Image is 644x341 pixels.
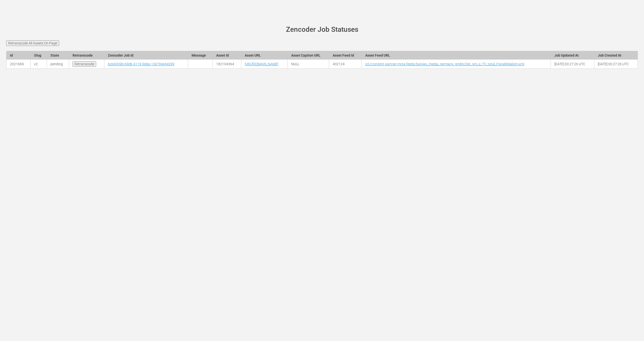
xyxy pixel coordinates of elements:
td: [DATE] 00:27:26 UTC [594,60,638,69]
td: NULL [287,60,329,69]
h1: Zencoder Job Statuses [13,26,631,34]
th: Job Created At [594,51,638,60]
th: Asset Feed Id [329,51,362,60]
th: Asset Caption URL [287,51,329,60]
td: 2021669 [6,60,31,69]
td: v2 [30,60,47,69]
th: Asset Id [213,51,241,60]
th: Asset Feed URL [362,51,551,60]
td: 182104364 [213,60,241,69]
th: Zencoder Job Id [104,51,188,60]
a: 6cb4009b-69db-4119-9dea-13e794e44099 [108,62,174,66]
th: Message [188,51,213,60]
td: 432124 [329,60,362,69]
a: s3://content-partner-mrss-feeds/banijay_media_germany_gmbh/Der_gro_e_TV_total_Parallelslalom.xml [365,62,524,66]
a: [URL][DOMAIN_NAME] [245,62,278,66]
th: Retranscode [69,51,104,60]
th: Job Updated At [551,51,594,60]
th: State [47,51,69,60]
input: Retranscode [73,61,96,67]
td: [DATE] 00:27:26 UTC [551,60,594,69]
td: pending [47,60,69,69]
th: Id [6,51,31,60]
th: Slug [30,51,47,60]
input: Retranscode All Assets On Page [6,40,59,46]
th: Asset URL [241,51,288,60]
